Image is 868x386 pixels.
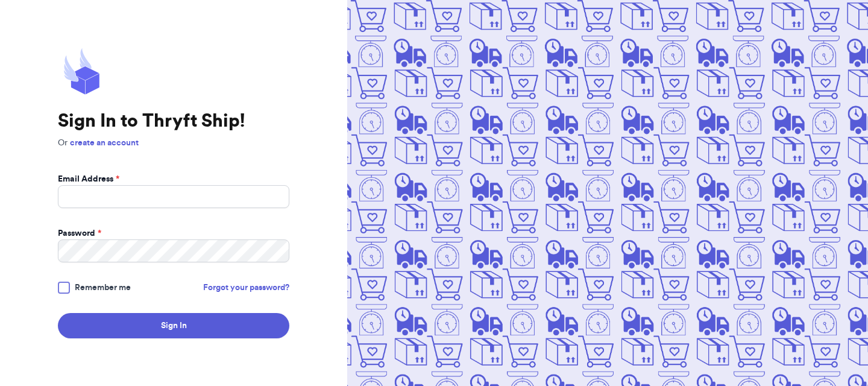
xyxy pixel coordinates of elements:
[70,139,139,147] a: create an account
[75,282,131,294] span: Remember me
[58,227,101,239] label: Password
[58,110,289,132] h1: Sign In to Thryft Ship!
[203,282,289,294] a: Forgot your password?
[58,173,119,185] label: Email Address
[58,137,289,149] p: Or
[58,313,289,338] button: Sign In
